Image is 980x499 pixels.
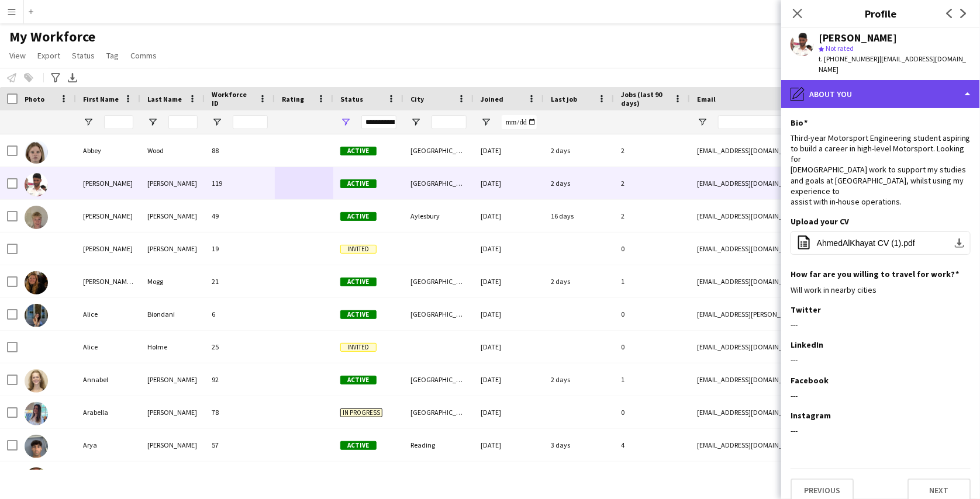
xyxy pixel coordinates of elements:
span: Active [340,376,377,384]
div: 2 days [544,167,614,199]
div: [GEOGRAPHIC_DATA] [403,167,474,199]
div: 2 [614,134,690,167]
div: Third-year Motorsport Engineering student aspiring to build a career in high-level Motorsport. Lo... [791,133,971,207]
div: 0 [614,298,690,330]
div: Alice [76,298,140,330]
div: 21 [205,265,275,297]
div: [PERSON_NAME] ([PERSON_NAME]) [76,265,140,297]
div: [EMAIL_ADDRESS][DOMAIN_NAME] [690,363,924,396]
div: Will work in nearby cities [791,285,971,295]
img: Alice Biondani [25,304,48,327]
div: [EMAIL_ADDRESS][DOMAIN_NAME] [690,200,924,232]
button: Open Filter Menu [481,117,491,127]
div: 2 days [544,134,614,167]
div: 92 [205,363,275,396]
img: Arya Firake [25,435,48,458]
h3: How far are you willing to travel for work? [791,269,959,279]
div: [DATE] [474,396,544,428]
div: 16 days [544,200,614,232]
div: [DATE] [474,331,544,363]
div: Austin [76,462,140,494]
span: Workforce ID [212,90,254,108]
div: [DATE] [474,462,544,494]
div: 25 [205,331,275,363]
div: 0 [614,462,690,494]
a: Tag [102,48,123,63]
div: [GEOGRAPHIC_DATA] [403,134,474,167]
input: Workforce ID Filter Input [233,115,268,129]
span: Rating [282,95,304,103]
span: Jobs (last 90 days) [621,90,669,108]
span: Photo [25,95,44,103]
div: [EMAIL_ADDRESS][DOMAIN_NAME] [690,462,924,494]
div: 19 [205,233,275,265]
a: Export [33,48,65,63]
div: [PERSON_NAME] [76,233,140,265]
div: Reading [403,429,474,461]
span: Invited [340,343,377,352]
span: Export [37,50,60,61]
img: Annabel Smith [25,369,48,393]
span: Last job [551,95,577,103]
span: View [9,50,26,61]
div: 6 [205,298,275,330]
a: Status [67,48,99,63]
span: Comms [130,50,157,61]
input: Last Name Filter Input [168,115,198,129]
span: City [410,95,424,103]
img: Austin Pyle [25,467,48,491]
span: First Name [83,95,119,103]
img: Arabella Hamilton [25,402,48,425]
div: [DATE] [474,298,544,330]
div: --- [791,425,971,436]
div: 88 [205,134,275,167]
div: Aylesbury [403,200,474,232]
div: 2 [614,200,690,232]
span: Tag [106,50,119,61]
div: 2 [614,167,690,199]
div: [EMAIL_ADDRESS][PERSON_NAME][DOMAIN_NAME] [690,298,924,330]
div: 0 [614,233,690,265]
div: 4 [614,429,690,461]
button: Open Filter Menu [697,117,708,127]
button: Open Filter Menu [212,117,222,127]
div: 69 [205,462,275,494]
div: [PERSON_NAME] [140,200,205,232]
div: [PERSON_NAME] [140,396,205,428]
h3: Instagram [791,410,831,421]
div: --- [791,355,971,365]
div: [PERSON_NAME] [76,167,140,199]
div: Holme [140,331,205,363]
button: AhmedAlKhayat CV (1).pdf [791,231,971,255]
div: [PERSON_NAME] [140,429,205,461]
input: First Name Filter Input [104,115,133,129]
div: 49 [205,200,275,232]
input: Joined Filter Input [502,115,537,129]
div: 0 [614,396,690,428]
a: Comms [126,48,161,63]
div: 2 days [544,265,614,297]
h3: LinkedIn [791,339,823,350]
span: In progress [340,408,382,417]
div: Annabel [76,363,140,396]
h3: Bio [791,117,808,128]
span: Active [340,212,377,221]
div: Alice [76,331,140,363]
div: Biondani [140,298,205,330]
input: Email Filter Input [718,115,917,129]
div: 1 [614,265,690,297]
div: --- [791,390,971,401]
span: Active [340,441,377,450]
app-action-btn: Advanced filters [49,71,63,85]
span: Active [340,310,377,319]
div: [PERSON_NAME] [140,167,205,199]
div: --- [791,320,971,330]
img: Abbey Wood [25,140,48,164]
div: [DATE] [474,265,544,297]
div: 1 [614,363,690,396]
div: 119 [205,167,275,199]
div: [DATE] [474,134,544,167]
div: [DATE] [474,200,544,232]
div: [PERSON_NAME] [140,462,205,494]
span: Status [340,95,363,103]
